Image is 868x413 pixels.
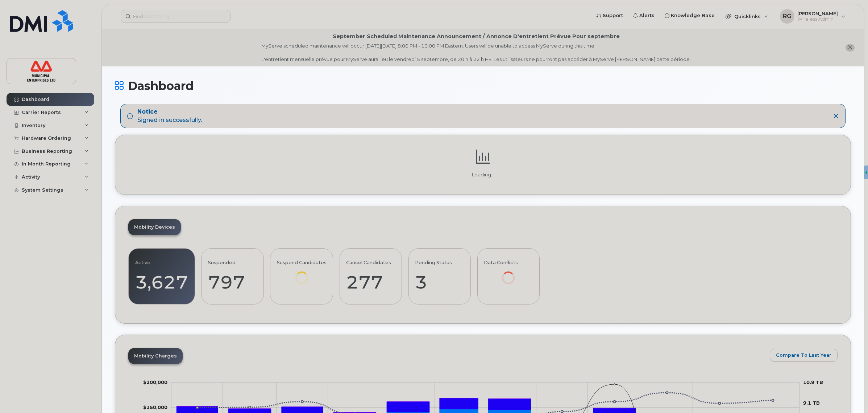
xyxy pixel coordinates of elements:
[803,379,823,385] tspan: 10.9 TB
[846,44,855,52] button: close notification
[208,253,257,300] a: Suspended 797
[333,33,620,40] div: September Scheduled Maintenance Announcement / Annonce D'entretient Prévue Pour septembre
[484,253,533,294] a: Data Conflicts
[128,348,183,364] a: Mobility Charges
[135,253,188,300] a: Active 3,627
[128,219,181,235] a: Mobility Devices
[137,108,202,124] div: Signed in successfully.
[261,42,691,63] div: MyServe scheduled maintenance will occur [DATE][DATE] 8:00 PM - 10:00 PM Eastern. Users will be u...
[803,400,820,406] tspan: 9.1 TB
[346,253,395,300] a: Cancel Candidates 277
[143,404,167,410] tspan: $150,000
[415,253,464,300] a: Pending Status 3
[143,379,167,385] tspan: $200,000
[143,404,167,410] g: $0
[143,379,167,385] g: $0
[776,352,831,359] span: Compare To Last Year
[277,253,327,294] a: Suspend Candidates
[115,79,851,92] h1: Dashboard
[128,172,838,178] p: Loading...
[770,349,838,362] button: Compare To Last Year
[137,108,202,116] strong: Notice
